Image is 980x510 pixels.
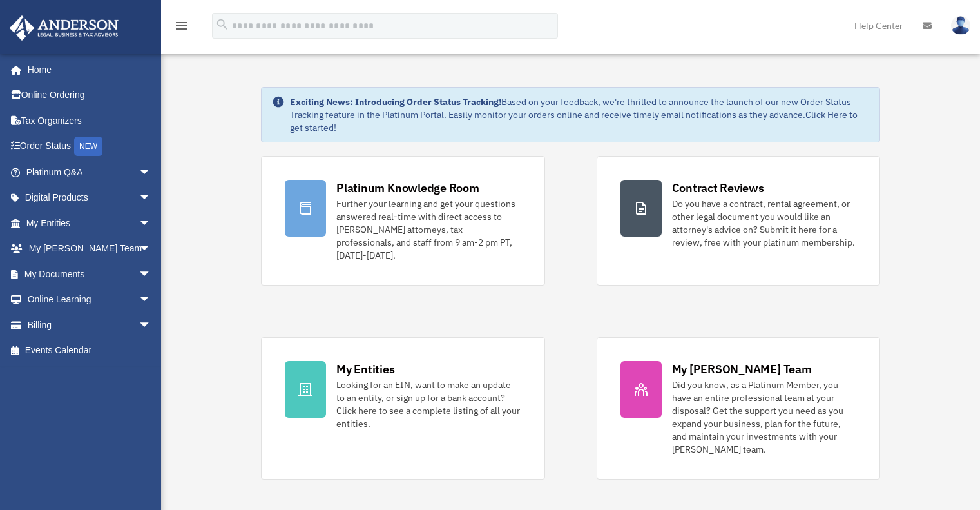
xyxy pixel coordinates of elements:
[9,287,171,313] a: Online Learningarrow_drop_down
[290,96,501,108] strong: Exciting News: Introducing Order Status Tracking!
[9,261,171,287] a: My Documentsarrow_drop_down
[9,57,164,83] a: Home
[9,312,171,338] a: Billingarrow_drop_down
[9,159,171,185] a: Platinum Q&Aarrow_drop_down
[597,337,880,480] a: My [PERSON_NAME] Team Did you know, as a Platinum Member, you have an entire professional team at...
[9,236,171,262] a: My [PERSON_NAME] Teamarrow_drop_down
[336,361,394,377] div: My Entities
[336,378,521,430] div: Looking for an EIN, want to make an update to an entity, or sign up for a bank account? Click her...
[336,180,479,196] div: Platinum Knowledge Room
[9,185,171,211] a: Digital Productsarrow_drop_down
[290,109,858,133] a: Click Here to get started!
[174,18,189,34] i: menu
[9,83,171,108] a: Online Ordering
[174,23,189,34] a: menu
[290,95,869,134] div: Based on your feedback, we're thrilled to announce the launch of our new Order Status Tracking fe...
[6,15,122,41] img: Anderson Advisors Platinum Portal
[261,337,544,480] a: My Entities Looking for an EIN, want to make an update to an entity, or sign up for a bank accoun...
[139,236,164,262] span: arrow_drop_down
[9,133,171,160] a: Order StatusNEW
[672,361,812,377] div: My [PERSON_NAME] Team
[672,378,856,456] div: Did you know, as a Platinum Member, you have an entire professional team at your disposal? Get th...
[139,312,164,338] span: arrow_drop_down
[261,156,544,286] a: Platinum Knowledge Room Further your learning and get your questions answered real-time with dire...
[9,108,171,133] a: Tax Organizers
[139,210,164,237] span: arrow_drop_down
[74,137,102,156] div: NEW
[139,185,164,211] span: arrow_drop_down
[139,159,164,186] span: arrow_drop_down
[951,16,970,35] img: User Pic
[672,180,764,196] div: Contract Reviews
[336,197,521,262] div: Further your learning and get your questions answered real-time with direct access to [PERSON_NAM...
[9,338,171,364] a: Events Calendar
[9,210,171,236] a: My Entitiesarrow_drop_down
[672,197,856,249] div: Do you have a contract, rental agreement, or other legal document you would like an attorney's ad...
[139,261,164,288] span: arrow_drop_down
[139,287,164,313] span: arrow_drop_down
[215,17,229,32] i: search
[597,156,880,286] a: Contract Reviews Do you have a contract, rental agreement, or other legal document you would like...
